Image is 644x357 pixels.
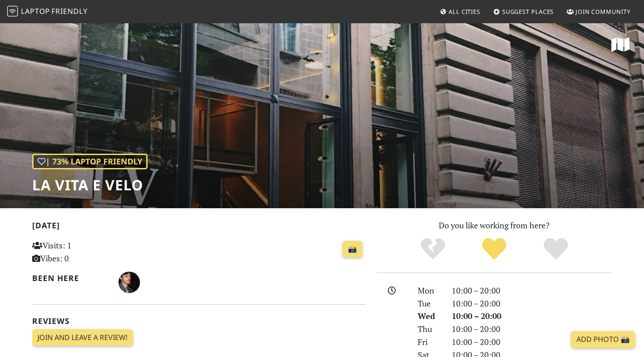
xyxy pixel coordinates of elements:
div: Yes [463,237,525,261]
h2: Been here [32,273,108,283]
a: Add Photo 📸 [571,331,635,348]
div: Fri [412,336,446,349]
span: All Cities [449,8,480,16]
div: 10:00 – 20:00 [446,284,617,297]
span: Join Community [576,8,631,16]
span: Friendly [51,6,87,16]
h2: [DATE] [32,221,366,234]
div: Mon [412,284,446,297]
p: Do you like working from here? [377,219,612,232]
div: 10:00 – 20:00 [446,323,617,336]
a: All Cities [436,4,484,20]
div: Tue [412,297,446,310]
span: Suggest Places [502,8,554,16]
img: 4783-calin.jpg [119,272,140,293]
div: Thu [412,323,446,336]
div: Wed [412,310,446,323]
img: LaptopFriendly [7,6,18,17]
a: 📸 [343,241,362,258]
h1: La Vita e Velo [32,176,148,193]
div: No [402,237,464,261]
div: | 73% Laptop Friendly [32,154,148,169]
span: Laptop [21,6,50,16]
p: Visits: 1 Vibes: 0 [32,239,136,265]
a: Join Community [563,4,634,20]
span: Calin Radu [119,276,140,287]
a: Suggest Places [490,4,558,20]
div: 10:00 – 20:00 [446,336,617,349]
div: Definitely! [525,237,587,261]
div: 10:00 – 20:00 [446,297,617,310]
div: 10:00 – 20:00 [446,310,617,323]
a: LaptopFriendly LaptopFriendly [7,4,88,20]
h2: Reviews [32,316,366,326]
a: Join and leave a review! [32,329,133,346]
